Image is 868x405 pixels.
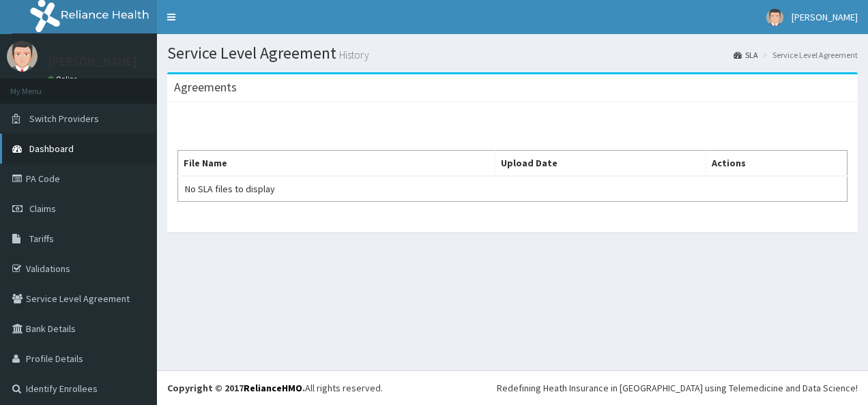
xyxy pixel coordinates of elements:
[759,49,858,61] li: Service Level Agreement
[7,41,38,72] img: User Image
[29,202,56,215] span: Claims
[174,81,237,93] h3: Agreements
[29,112,99,125] span: Switch Providers
[336,50,369,60] small: History
[48,74,81,84] a: Online
[792,11,858,23] span: [PERSON_NAME]
[706,151,847,177] th: Actions
[734,49,758,61] a: SLA
[167,44,858,62] h1: Service Level Agreement
[178,151,495,177] th: File Name
[244,382,302,394] a: RelianceHMO
[157,370,868,405] footer: All rights reserved.
[48,55,137,67] p: [PERSON_NAME]
[766,9,783,26] img: User Image
[495,151,706,177] th: Upload Date
[167,382,305,394] strong: Copyright © 2017 .
[497,381,858,395] div: Redefining Heath Insurance in [GEOGRAPHIC_DATA] using Telemedicine and Data Science!
[185,183,275,195] span: No SLA files to display
[29,142,74,155] span: Dashboard
[29,232,54,245] span: Tariffs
